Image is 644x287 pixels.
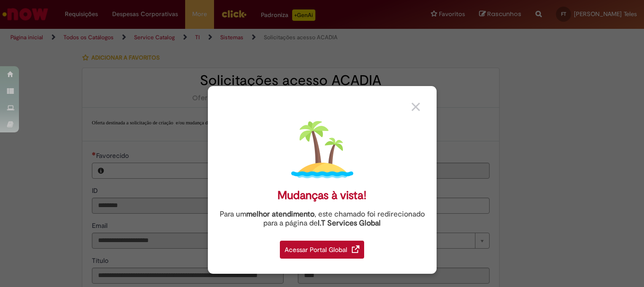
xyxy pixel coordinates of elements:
img: close_button_grey.png [411,103,420,111]
div: Para um , este chamado foi redirecionado para a página de [215,210,429,228]
img: redirect_link.png [352,245,359,253]
div: Mudanças à vista! [277,189,367,202]
a: Acessar Portal Global [280,235,364,259]
strong: melhor atendimento [246,209,314,219]
img: island.png [291,119,353,181]
div: Acessar Portal Global [280,241,364,259]
a: I.T Services Global [318,213,381,228]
